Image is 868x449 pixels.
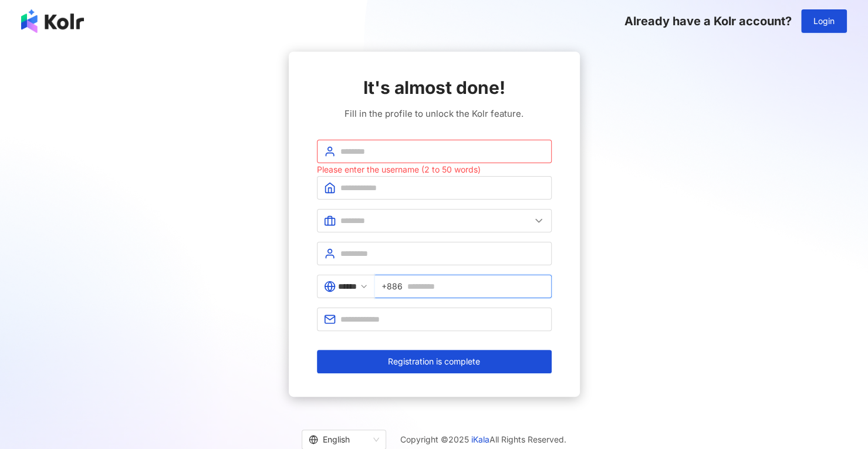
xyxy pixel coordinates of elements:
span: It's almost done! [363,75,505,100]
div: English [309,430,369,449]
a: iKala [471,434,489,444]
span: +886 [381,280,403,293]
span: Copyright © 2025 All Rights Reserved. [400,433,566,447]
span: Fill in the profile to unlock the Kolr feature. [345,107,523,121]
button: Login [801,9,847,33]
span: Login [813,16,835,26]
span: Registration is complete [388,357,480,366]
span: Already have a Kolr account? [624,14,792,28]
img: logo [21,9,84,33]
button: Registration is complete [317,350,552,373]
div: Please enter the username (2 to 50 words) [317,163,552,176]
